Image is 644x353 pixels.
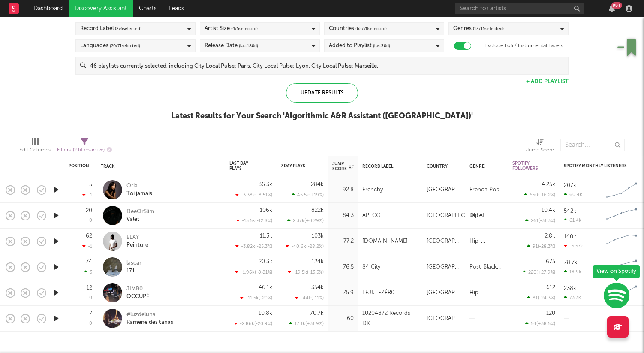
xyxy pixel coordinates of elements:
div: 103k [312,233,324,239]
a: JIMB0OCCUPÉ [126,285,149,301]
div: 78.7k [564,260,578,266]
div: 61.4k [564,217,581,223]
div: 62 [86,233,92,239]
div: -3.38k ( -8.51 % ) [235,192,272,198]
div: -5.57k [564,243,583,249]
div: French Pop [469,185,500,195]
div: 12 [87,285,92,291]
span: (last 180 d) [239,41,258,51]
div: Languages [80,41,140,51]
span: ( 70 / 71 selected) [110,41,140,51]
div: Jump Score [332,161,354,172]
div: Position [69,163,89,169]
div: 284k [311,182,324,187]
div: 2.8k [545,233,555,239]
div: -3.82k ( -25.3 % ) [235,244,272,249]
a: ELAYPeinture [126,234,148,249]
div: OCCUPÉ [126,293,149,301]
div: [GEOGRAPHIC_DATA] [427,236,461,247]
a: #luzdelunaRamène des tanas [126,311,173,326]
div: Jump Score [526,134,554,159]
div: 124k [312,259,324,265]
button: 99+ [609,5,615,12]
div: Record Label [362,164,414,169]
span: ( 4 / 5 selected) [231,24,258,34]
div: 4.25k [542,182,555,187]
div: 261 ( -31.3 % ) [525,218,555,223]
div: 46.1k [259,285,272,290]
div: Genre [469,164,500,169]
input: Search for artists [455,3,584,14]
div: 20.3k [259,259,272,265]
div: 18.9k [564,269,581,275]
svg: Chart title [602,179,641,201]
div: 0 [89,218,92,223]
div: 542k [564,208,576,214]
div: 77.2 [332,236,354,247]
div: 76.5 [332,262,354,272]
div: 106k [260,208,272,213]
a: DeeOrSlimValet [126,208,154,223]
div: Hip-Hop/Rap [469,288,504,298]
svg: Chart title [602,205,641,226]
div: Added to Playlist [329,41,390,51]
div: 10204872 Records DK [362,308,418,329]
div: DeeOrSlim [126,208,154,216]
div: lascar [126,259,141,267]
input: Search... [560,139,625,151]
div: Filters [57,145,112,156]
div: View on Spotify [593,265,640,278]
div: Spotify Monthly Listeners [564,163,628,169]
div: Country [427,164,457,169]
div: [GEOGRAPHIC_DATA] [427,262,461,272]
div: 140k [564,234,576,240]
div: 99 + [611,2,622,9]
div: 822k [311,208,324,213]
div: Artist Size [205,24,258,34]
div: 45.5k ( +19 % ) [292,192,324,198]
div: 120 [546,311,555,316]
div: 238k [564,286,576,291]
div: Release Date [205,41,258,51]
div: 7 Day Plays [281,163,311,169]
span: (last 30 d) [373,41,390,51]
div: Track [101,164,217,169]
div: 74 [86,259,92,265]
div: 20 [86,208,92,214]
span: ( 65 / 78 selected) [355,24,387,34]
svg: Chart title [602,231,641,252]
div: JIMB0 [126,285,149,293]
div: -1.96k ( -8.81 % ) [235,269,272,275]
div: 91 ( -28.3 % ) [527,244,555,249]
div: 11.3k [260,233,272,239]
div: Filters(2 filters active) [57,134,112,159]
div: Toi jamais [126,190,152,198]
div: 17.1k ( +31.9 % ) [289,321,324,326]
div: Edit Columns [19,134,51,159]
div: 73.3k [564,295,581,300]
div: 5 [89,182,92,187]
div: Oria [126,182,152,190]
div: Hip-Hop/Rap [469,236,504,247]
div: -1 [82,244,92,249]
div: 2.37k ( +0.29 % ) [287,218,324,223]
div: [GEOGRAPHIC_DATA] [427,288,461,298]
div: 220 ( +27.9 % ) [523,269,555,275]
div: Genres [453,24,504,34]
div: 171 [126,267,141,275]
div: 10.8k [259,311,272,316]
div: Edit Columns [19,145,51,155]
div: Peinture [126,241,148,249]
div: 54 ( +38.5 % ) [525,321,555,326]
div: 3 [84,269,92,275]
div: [GEOGRAPHIC_DATA] [427,314,461,324]
div: 92.8 [332,185,354,195]
div: #luzdeluna [126,311,173,319]
div: 81 ( -24.3 % ) [527,295,555,301]
div: 60.4k [564,192,582,197]
div: 612 [546,285,555,290]
div: 7 [89,311,92,317]
a: lascar171 [126,259,141,275]
div: -15.5k ( -12.8 % ) [236,218,272,223]
div: -44k ( -11 % ) [295,295,324,301]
